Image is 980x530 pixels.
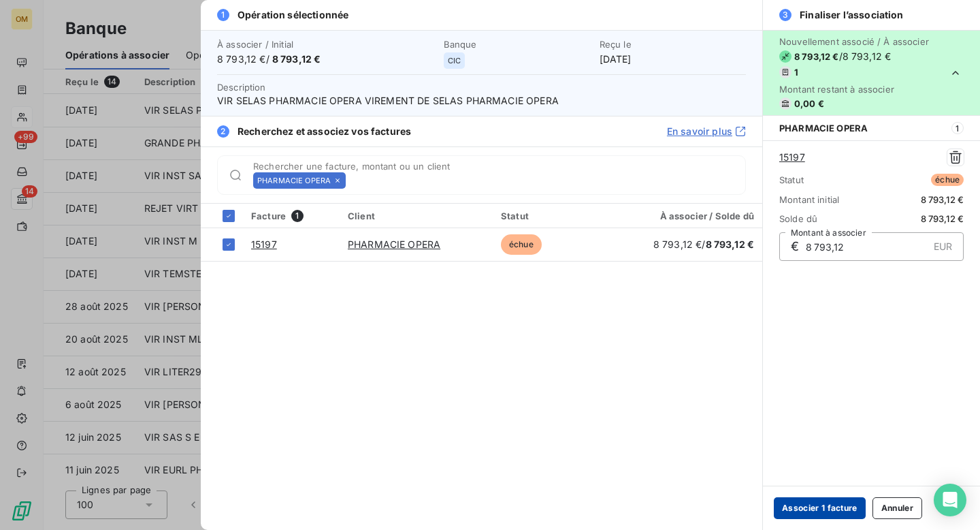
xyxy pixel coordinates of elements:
[291,210,304,222] span: 1
[794,51,839,62] span: 8 793,12 €
[779,84,929,95] span: Montant restant à associer
[779,123,868,134] span: PHARMACIE OPERA
[779,9,791,21] span: 3
[921,213,964,224] span: 8 793,12 €
[872,497,922,519] button: Annuler
[217,52,436,66] span: 8 793,12 € /
[779,174,804,185] span: Statut
[931,174,964,186] span: échue
[444,39,591,50] span: Banque
[217,82,266,93] span: Description
[348,238,440,250] a: PHARMACIE OPERA
[600,39,746,66] div: [DATE]
[706,238,755,250] span: 8 793,12 €
[839,50,892,63] span: / 8 793,12 €
[217,125,229,138] span: 2
[348,211,485,221] div: Client
[272,53,321,65] span: 8 793,12 €
[774,497,866,519] button: Associer 1 facture
[779,194,839,205] span: Montant initial
[238,8,348,22] span: Opération sélectionnée
[251,210,331,222] div: Facture
[779,213,817,224] span: Solde dû
[501,234,542,255] span: échue
[257,176,331,185] span: PHARMACIE OPERA
[794,67,798,78] span: 1
[779,151,805,164] a: 15197
[448,57,461,65] span: CIC
[501,211,599,221] div: Statut
[600,39,746,50] span: Reçu le
[653,238,754,250] span: 8 793,12 € /
[251,238,277,250] a: 15197
[615,211,754,221] div: À associer / Solde dû
[794,98,824,109] span: 0,00 €
[217,39,436,50] span: À associer / Initial
[667,125,746,138] a: En savoir plus
[934,484,966,516] div: Open Intercom Messenger
[238,125,411,138] span: Recherchez et associez vos factures
[800,8,903,22] span: Finaliser l’association
[217,94,746,108] span: VIR SELAS PHARMACIE OPERA VIREMENT DE SELAS PHARMACIE OPERA
[921,194,964,205] span: 8 793,12 €
[351,174,745,187] input: placeholder
[217,9,229,21] span: 1
[779,36,929,47] span: Nouvellement associé / À associer
[951,122,964,134] span: 1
